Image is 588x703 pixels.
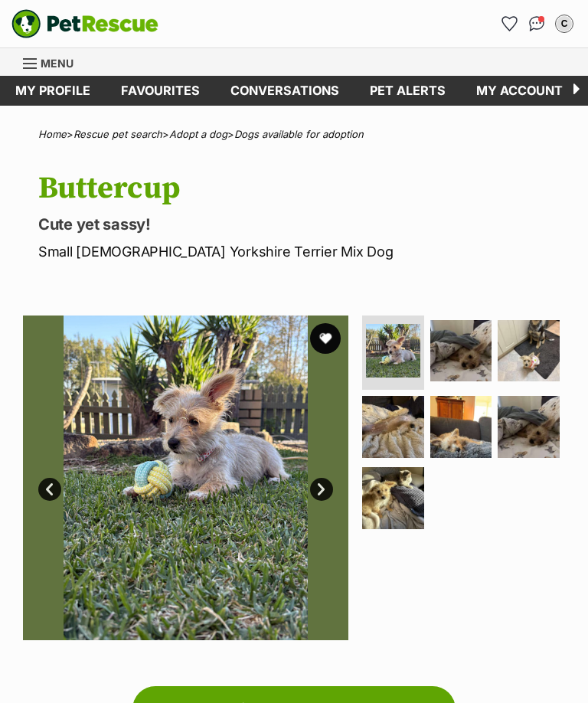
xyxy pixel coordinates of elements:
[38,214,565,235] p: Cute yet sassy!
[38,171,565,206] h1: Buttercup
[354,76,461,106] a: Pet alerts
[38,478,61,501] a: Prev
[11,9,158,38] a: PetRescue
[362,396,424,458] img: Photo of Buttercup
[106,76,215,106] a: Favourites
[497,11,577,36] ul: Account quick links
[310,478,333,501] a: Next
[430,396,492,458] img: Photo of Buttercup
[23,316,348,641] img: Photo of Buttercup
[461,76,578,106] a: My account
[552,11,577,36] button: My account
[73,128,162,140] a: Rescue pet search
[169,128,227,140] a: Adopt a dog
[498,320,560,382] img: Photo of Buttercup
[23,48,84,76] a: Menu
[38,241,565,262] p: Small [DEMOGRAPHIC_DATA] Yorkshire Terrier Mix Dog
[430,320,492,382] img: Photo of Buttercup
[524,11,549,36] a: Conversations
[557,16,572,31] div: C
[310,323,341,354] button: favourite
[366,324,420,378] img: Photo of Buttercup
[498,396,560,458] img: Photo of Buttercup
[234,128,364,140] a: Dogs available for adoption
[38,128,67,140] a: Home
[11,9,158,38] img: logo-e224e6f780fb5917bec1dbf3a21bbac754714ae5b6737aabdf751b685950b380.svg
[529,16,545,31] img: chat-41dd97257d64d25036548639549fe6c8038ab92f7586957e7f3b1b290dea8141.svg
[362,467,424,529] img: Photo of Buttercup
[41,57,73,70] span: Menu
[215,76,354,106] a: conversations
[497,11,521,36] a: Favourites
